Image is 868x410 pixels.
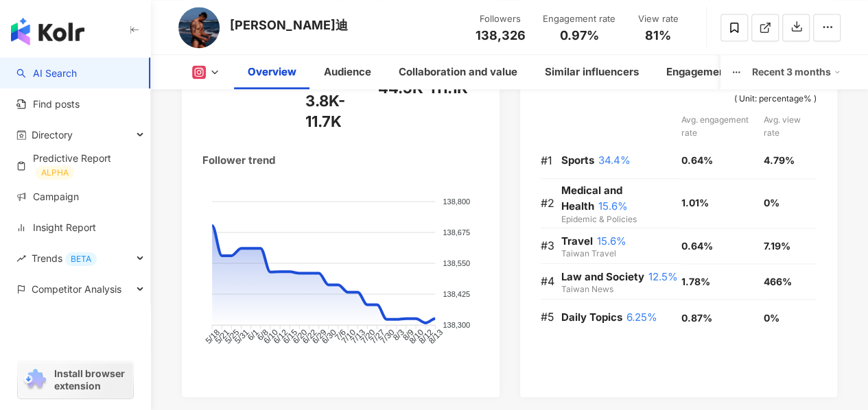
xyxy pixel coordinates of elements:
[560,29,599,43] span: 0.97%
[246,327,261,342] tspan: 6/1
[32,243,97,274] span: Trends
[261,327,280,346] tspan: 6/10
[32,119,73,150] span: Directory
[561,234,593,248] span: Travel
[202,153,275,167] div: Follower trend
[16,67,77,80] a: searchAI Search
[359,327,377,346] tspan: 7/20
[305,91,364,133] div: 3.8K-11.7K
[764,114,817,140] div: Avg. view rate
[391,327,406,342] tspan: 8/3
[561,184,622,213] span: Medical and Health
[178,7,220,48] img: KOL Avatar
[301,327,319,346] tspan: 6/22
[681,114,764,140] div: Avg. engagement rate
[54,367,129,392] span: Install browser extension
[541,273,561,290] div: #4
[291,327,309,346] tspan: 6/20
[18,361,133,398] a: chrome extensionInstall browser extension
[16,97,80,111] a: Find posts
[645,29,671,43] span: 81%
[666,64,729,80] div: Engagement
[541,237,561,254] div: #3
[22,369,48,391] img: chrome extension
[598,154,631,167] span: 34.4%
[541,195,561,212] div: #2
[272,327,290,346] tspan: 6/12
[65,252,97,266] div: BETA
[681,311,712,323] span: 0.87%
[324,64,371,80] div: Audience
[561,285,613,294] span: Taiwan News
[476,28,526,43] span: 138,326
[368,327,387,346] tspan: 7/27
[764,276,792,287] span: 466%
[281,327,300,346] tspan: 6/15
[378,327,397,346] tspan: 7/30
[230,16,348,34] div: [PERSON_NAME]迪
[626,311,657,324] span: 6.25%
[204,327,222,346] tspan: 5/18
[233,327,251,346] tspan: 5/31
[349,327,368,346] tspan: 7/13
[632,12,684,26] div: View rate
[339,327,357,346] tspan: 7/10
[561,270,644,283] span: Law and Society
[16,152,139,180] a: Predictive ReportALPHA
[16,254,26,263] span: rise
[401,327,416,342] tspan: 8/9
[545,64,639,80] div: Similar influencers
[443,228,470,237] tspan: 138,675
[443,321,470,329] tspan: 138,300
[764,154,795,166] span: 4.79%
[443,197,470,206] tspan: 138,800
[474,12,526,26] div: Followers
[248,64,296,80] div: Overview
[11,18,84,45] img: logo
[541,309,561,326] div: #5
[543,12,615,26] div: Engagement rate
[681,240,713,252] span: 0.64%
[598,200,628,213] span: 15.6%
[764,311,779,323] span: 0%
[541,152,561,169] div: #1
[407,327,425,346] tspan: 8/10
[427,327,445,346] tspan: 8/13
[752,61,841,83] div: Recent 3 months
[223,327,242,346] tspan: 5/25
[681,197,709,208] span: 1.01%
[333,327,348,342] tspan: 7/6
[32,274,121,304] span: Competitor Analysis
[597,234,626,248] span: 15.6%
[561,215,637,224] span: Epidemic & Policies
[16,221,96,234] a: Insight Report
[255,327,270,342] tspan: 6/8
[443,259,470,267] tspan: 138,550
[399,64,517,80] div: Collaboration and value
[681,276,710,287] span: 1.78%
[648,270,678,283] span: 12.5%
[561,311,622,324] span: Daily Topics
[443,290,470,298] tspan: 138,425
[16,190,79,204] a: Campaign
[417,327,436,346] tspan: 8/12
[561,154,594,167] span: Sports
[764,197,779,208] span: 0%
[320,327,338,346] tspan: 6/30
[310,327,329,346] tspan: 6/29
[681,154,713,166] span: 0.64%
[764,240,790,252] span: 7.19%
[213,327,232,346] tspan: 5/21
[561,249,616,258] span: Taiwan Travel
